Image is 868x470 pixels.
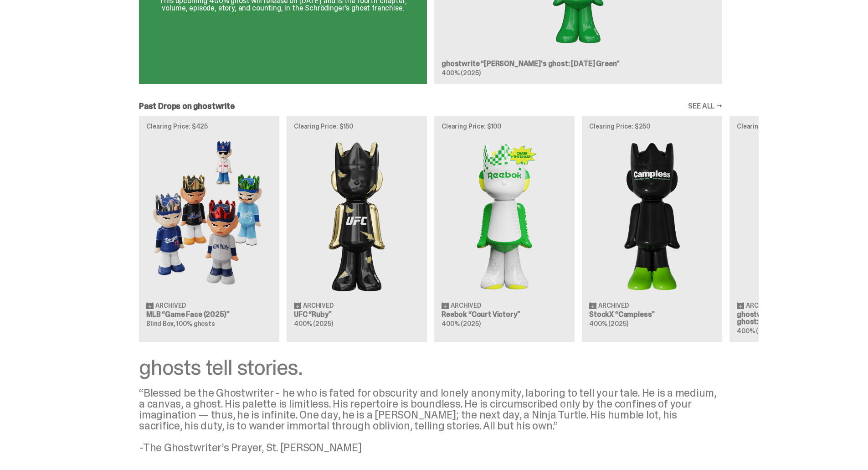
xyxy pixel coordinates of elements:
h3: MLB “Game Face (2025)” [146,311,272,318]
p: Clearing Price: $425 [146,123,272,129]
img: Court Victory [442,137,567,294]
h3: Reebok “Court Victory” [442,311,567,318]
span: Archived [746,302,776,309]
h3: ghostwrite “[PERSON_NAME]'s ghost: Orange Vibe” [737,311,863,325]
a: SEE ALL → [688,103,722,110]
a: Clearing Price: $250 Campless Archived [582,116,722,342]
a: Clearing Price: $100 Court Victory Archived [434,116,575,342]
span: 400% (2025) [589,320,628,328]
span: 400% (2025) [294,320,333,328]
span: 400% (2025) [737,327,776,335]
p: Clearing Price: $250 [589,123,715,129]
a: Clearing Price: $150 Ruby Archived [287,116,427,342]
img: Campless [589,137,715,294]
p: Clearing Price: $150 [737,123,863,129]
span: 100% ghosts [176,320,215,328]
h2: Past Drops on ghostwrite [139,102,235,110]
p: Clearing Price: $100 [442,123,567,129]
h3: UFC “Ruby” [294,311,420,318]
span: Blind Box, [146,320,175,328]
img: Schrödinger's ghost: Orange Vibe [737,137,863,294]
span: Archived [303,302,334,309]
span: Archived [451,302,481,309]
a: Clearing Price: $425 Game Face (2025) Archived [139,116,279,342]
div: “Blessed be the Ghostwriter - he who is fated for obscurity and lonely anonymity, laboring to tel... [139,387,722,453]
img: Ruby [294,137,420,294]
p: Clearing Price: $150 [294,123,420,129]
img: Game Face (2025) [146,137,272,294]
span: Archived [155,302,186,309]
span: Archived [598,302,629,309]
h3: ghostwrite “[PERSON_NAME]'s ghost: [DATE] Green” [442,60,715,67]
h3: StockX “Campless” [589,311,715,318]
span: 400% (2025) [442,69,480,77]
span: 400% (2025) [442,320,480,328]
div: ghosts tell stories. [139,356,722,378]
